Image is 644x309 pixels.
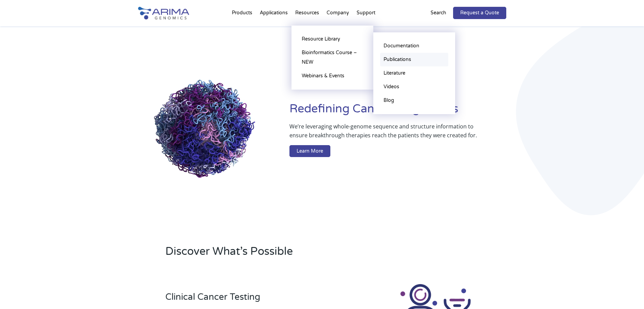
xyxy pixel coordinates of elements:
a: Learn More [289,145,330,157]
a: Literature [380,66,448,80]
p: Search [431,9,446,17]
img: Arima-Genomics-logo [138,7,189,19]
a: Resource Library [298,32,366,46]
p: We’re leveraging whole-genome sequence and structure information to ensure breakthrough therapies... [289,122,479,145]
a: Blog [380,94,448,107]
a: Videos [380,80,448,94]
a: Bioinformatics Course – NEW [298,46,366,69]
h1: Redefining Cancer Diagnostics [289,101,506,122]
a: Documentation [380,39,448,53]
a: Webinars & Events [298,69,366,83]
a: Publications [380,53,448,66]
iframe: Chat Widget [610,276,644,309]
h2: Discover What’s Possible [165,244,409,264]
h3: Clinical Cancer Testing [165,292,351,308]
a: Request a Quote [453,7,506,19]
